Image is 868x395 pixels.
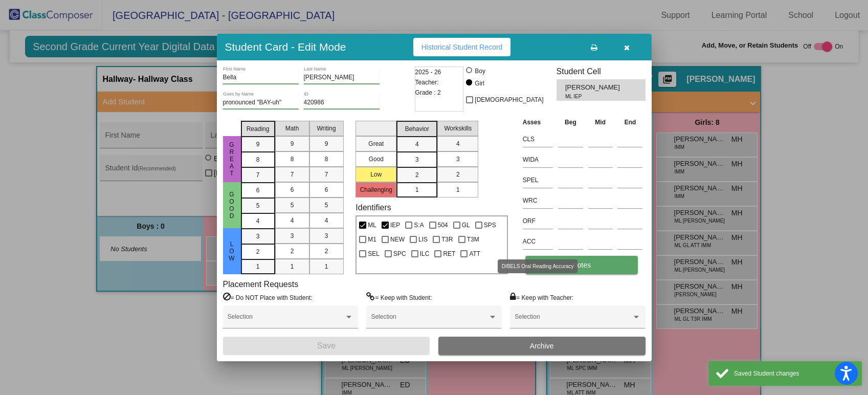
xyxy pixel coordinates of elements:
span: 7 [256,170,260,180]
input: assessment [523,152,553,167]
span: Behavior [405,124,429,134]
span: M1 [368,233,376,246]
span: Reading [247,124,270,134]
span: 2 [415,170,419,180]
span: RET [443,248,455,260]
span: 4 [325,216,328,225]
span: Great [227,141,236,177]
span: 3 [256,232,260,241]
span: Writing [317,124,336,133]
span: Teacher: [415,77,439,87]
span: 1 [415,185,419,194]
span: 5 [291,201,294,210]
span: SEL [368,248,380,260]
span: 6 [256,186,260,195]
span: 5 [325,201,328,210]
span: Low [227,240,236,262]
button: Notes [525,256,638,274]
span: ATT [469,248,480,260]
span: Math [285,124,299,133]
span: Good [227,191,236,220]
span: Archive [530,342,554,350]
span: 9 [256,140,260,149]
label: Placement Requests [223,279,299,289]
span: 4 [291,216,294,225]
label: Identifiers [355,203,391,212]
span: [DEMOGRAPHIC_DATA] [475,94,543,106]
span: IEP [390,219,400,231]
th: Beg [555,117,586,128]
input: Enter ID [304,99,380,106]
label: = Keep with Teacher: [510,292,573,302]
span: 8 [256,155,260,164]
span: 9 [291,139,294,148]
span: LIS [418,233,428,246]
span: Grade : 2 [415,87,441,98]
span: ILC [420,248,430,260]
span: 1 [256,262,260,271]
span: [PERSON_NAME] [565,82,622,93]
span: 3 [415,155,419,164]
span: 9 [325,139,328,148]
input: assessment [523,172,553,188]
span: 8 [291,155,294,164]
label: = Keep with Student: [366,292,432,302]
span: 1 [325,262,328,271]
span: 4 [415,140,419,149]
span: 1 [291,262,294,271]
span: SPS [484,219,496,231]
input: assessment [523,234,553,249]
span: Historical Student Record [421,43,503,51]
span: 2025 - 26 [415,67,441,77]
span: Save [317,341,336,350]
span: ML [368,219,376,231]
span: NEW [390,233,405,246]
span: 504 [438,219,448,231]
span: 2 [456,170,460,179]
div: Girl [474,79,484,88]
span: Notes [572,261,591,269]
input: goes by name [223,99,299,106]
span: 6 [291,185,294,194]
button: Archive [438,337,646,355]
label: = Do NOT Place with Student: [223,292,313,302]
span: SPC [393,248,406,260]
span: 2 [256,247,260,256]
th: Mid [586,117,615,128]
span: 4 [256,216,260,226]
span: 7 [325,170,328,179]
button: Historical Student Record [413,38,511,56]
span: 2 [325,247,328,256]
div: Boy [474,67,485,76]
span: Workskills [444,124,472,133]
span: 5 [256,201,260,210]
span: 3 [325,231,328,240]
input: assessment [523,213,553,229]
th: End [615,117,645,128]
div: Saved Student changes [734,369,854,378]
th: Asses [520,117,555,128]
span: T3M [467,233,479,246]
span: 1 [456,185,460,194]
span: 3 [456,155,460,164]
span: GL [462,219,470,231]
span: 8 [325,155,328,164]
button: Save [223,337,430,355]
h3: Student Cell [557,67,646,76]
span: 6 [325,185,328,194]
span: 7 [291,170,294,179]
span: 3 [291,231,294,240]
h3: Student Card - Edit Mode [225,40,346,53]
span: ML IEP [565,93,615,100]
span: S:A [414,219,424,231]
span: T3R [441,233,453,246]
span: 4 [456,139,460,148]
input: assessment [523,131,553,147]
input: assessment [523,193,553,208]
span: 2 [291,247,294,256]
